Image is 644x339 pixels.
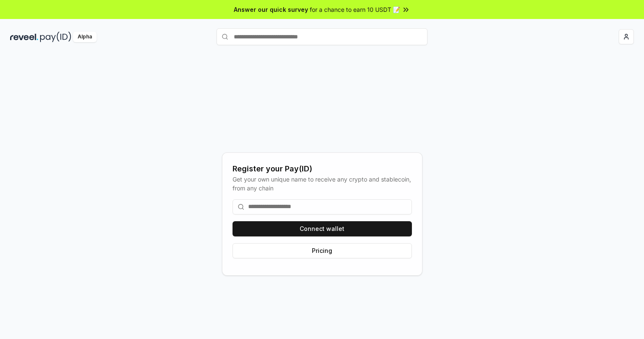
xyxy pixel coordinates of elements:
img: reveel_dark [10,32,38,42]
span: Answer our quick survey [234,5,308,14]
span: for a chance to earn 10 USDT 📝 [310,5,400,14]
button: Pricing [233,243,412,258]
div: Alpha [73,32,97,42]
button: Connect wallet [233,221,412,236]
div: Get your own unique name to receive any crypto and stablecoin, from any chain [233,175,412,193]
img: pay_id [40,32,71,42]
div: Register your Pay(ID) [233,163,412,175]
